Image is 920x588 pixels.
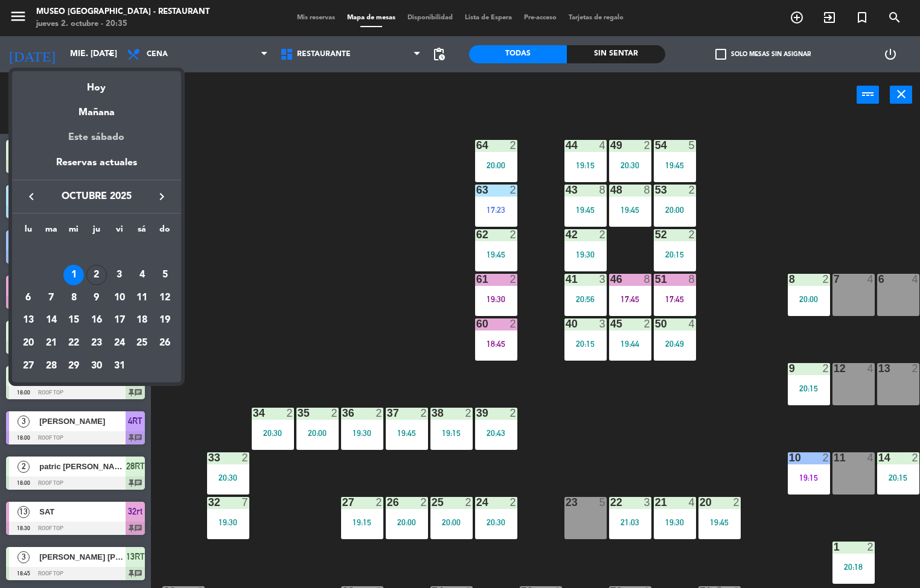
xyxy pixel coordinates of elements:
[12,121,181,154] div: Este sábado
[108,286,131,309] td: 10 de octubre de 2025
[17,355,40,378] td: 27 de octubre de 2025
[17,241,176,264] td: OCT.
[153,223,176,241] th: domingo
[17,309,40,332] td: 13 de octubre de 2025
[12,71,181,96] div: Hoy
[155,189,169,204] i: keyboard_arrow_right
[151,189,173,204] button: keyboard_arrow_right
[85,223,108,241] th: jueves
[40,332,63,355] td: 21 de octubre de 2025
[62,309,85,332] td: 15 de octubre de 2025
[62,264,85,286] td: 1 de octubre de 2025
[41,288,62,308] div: 7
[108,332,131,355] td: 24 de octubre de 2025
[153,309,176,332] td: 19 de octubre de 2025
[109,265,130,285] div: 3
[63,265,84,285] div: 1
[86,288,107,308] div: 9
[18,311,39,331] div: 13
[153,332,176,355] td: 26 de octubre de 2025
[18,333,39,353] div: 20
[63,288,84,308] div: 8
[108,309,131,332] td: 17 de octubre de 2025
[41,333,62,353] div: 21
[86,356,107,376] div: 30
[12,155,181,180] div: Reservas actuales
[21,189,42,204] button: keyboard_arrow_left
[63,311,84,331] div: 15
[131,223,154,241] th: sábado
[12,96,181,121] div: Mañana
[17,223,40,241] th: lunes
[40,309,63,332] td: 14 de octubre de 2025
[108,355,131,378] td: 31 de octubre de 2025
[41,356,62,376] div: 28
[131,286,154,309] td: 11 de octubre de 2025
[85,286,108,309] td: 9 de octubre de 2025
[18,288,39,308] div: 6
[85,264,108,286] td: 2 de octubre de 2025
[62,223,85,241] th: miércoles
[132,333,152,353] div: 25
[131,264,154,286] td: 4 de octubre de 2025
[86,265,107,285] div: 2
[132,311,152,331] div: 18
[132,265,152,285] div: 4
[109,288,130,308] div: 10
[109,311,130,331] div: 17
[24,189,39,204] i: keyboard_arrow_left
[153,286,176,309] td: 12 de octubre de 2025
[40,223,63,241] th: martes
[85,309,108,332] td: 16 de octubre de 2025
[132,288,152,308] div: 11
[62,355,85,378] td: 29 de octubre de 2025
[86,311,107,331] div: 16
[86,333,107,353] div: 23
[155,333,175,353] div: 26
[155,265,175,285] div: 5
[85,332,108,355] td: 23 de octubre de 2025
[85,355,108,378] td: 30 de octubre de 2025
[108,223,131,241] th: viernes
[155,288,175,308] div: 12
[40,355,63,378] td: 28 de octubre de 2025
[41,311,62,331] div: 14
[109,356,130,376] div: 31
[62,286,85,309] td: 8 de octubre de 2025
[155,311,175,331] div: 19
[17,286,40,309] td: 6 de octubre de 2025
[63,356,84,376] div: 29
[40,286,63,309] td: 7 de octubre de 2025
[63,333,84,353] div: 22
[17,332,40,355] td: 20 de octubre de 2025
[42,189,151,204] span: octubre 2025
[131,309,154,332] td: 18 de octubre de 2025
[109,333,130,353] div: 24
[18,356,39,376] div: 27
[62,332,85,355] td: 22 de octubre de 2025
[131,332,154,355] td: 25 de octubre de 2025
[108,264,131,286] td: 3 de octubre de 2025
[153,264,176,286] td: 5 de octubre de 2025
